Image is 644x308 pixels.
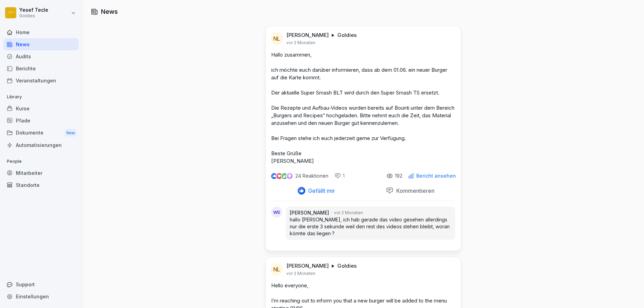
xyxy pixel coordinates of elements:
a: Kurse [3,102,79,115]
a: Berichte [3,62,79,74]
p: Goldies [19,13,48,18]
p: Library [3,91,79,102]
p: [PERSON_NAME] [286,262,329,269]
img: love [277,173,282,179]
p: [PERSON_NAME] [290,209,329,216]
p: vor 2 Monaten [334,210,363,216]
a: Einstellungen [3,290,79,302]
p: Kommentieren [393,187,435,194]
p: 192 [395,173,402,179]
p: Gefällt mir [305,187,335,194]
a: Home [3,26,79,38]
a: Pfade [3,115,79,127]
a: DokumenteNew [3,127,79,139]
p: Yesef Tecle [19,7,48,13]
a: Veranstaltungen [3,74,79,87]
p: vor 2 Monaten [286,271,315,276]
p: vor 2 Monaten [286,40,315,46]
p: [PERSON_NAME] [286,32,329,39]
p: People [3,156,79,167]
p: Goldies [337,262,357,269]
img: inspiring [287,173,293,179]
img: celebrate [282,173,287,179]
a: Standorte [3,179,79,191]
a: Mitarbeiter [3,167,79,179]
p: Bericht ansehen [416,173,456,179]
div: WS [271,207,282,218]
div: 1 [335,172,345,179]
p: Hallo zusammen, ich möchte euch darüber informieren, dass ab dem 01.06. ein neuer Burger auf die ... [271,51,455,165]
div: Dokumente [3,127,79,139]
div: New [65,129,76,137]
h1: News [101,7,118,16]
p: 24 Reaktionen [295,173,328,179]
div: Support [3,278,79,290]
a: Automatisierungen [3,139,79,151]
a: Audits [3,50,79,62]
p: Goldies [337,32,357,39]
p: hallo [PERSON_NAME], ich hab gerade das video gesehen allerdings nur die erste 3 sekunde weil den... [290,216,451,237]
div: NL [270,32,283,45]
img: like [272,173,277,179]
a: News [3,38,79,50]
div: NL [270,263,283,276]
